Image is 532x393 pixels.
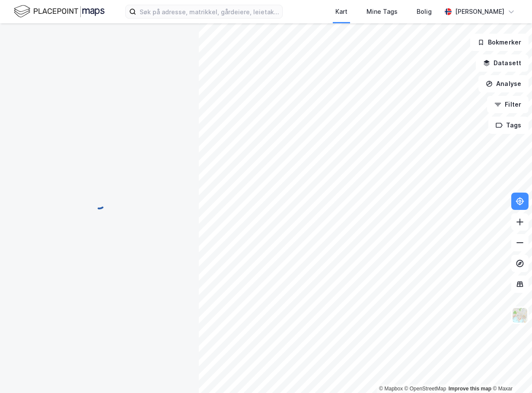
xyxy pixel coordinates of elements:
[478,75,529,92] button: Analyse
[14,4,105,19] img: logo.f888ab2527a4732fd821a326f86c7f29.svg
[488,117,529,134] button: Tags
[136,5,282,18] input: Søk på adresse, matrikkel, gårdeiere, leietakere eller personer
[489,352,532,393] iframe: Chat Widget
[489,352,532,393] div: Kontrollprogram for chat
[379,386,403,392] a: Mapbox
[470,34,529,51] button: Bokmerker
[92,196,106,210] img: spinner.a6d8c91a73a9ac5275cf975e30b51cfb.svg
[366,6,398,17] div: Mine Tags
[476,54,529,72] button: Datasett
[512,307,528,323] img: Z
[335,6,347,17] div: Kart
[449,386,491,392] a: Improve this map
[487,96,529,113] button: Filter
[455,6,504,17] div: [PERSON_NAME]
[405,386,446,392] a: OpenStreetMap
[417,6,432,17] div: Bolig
